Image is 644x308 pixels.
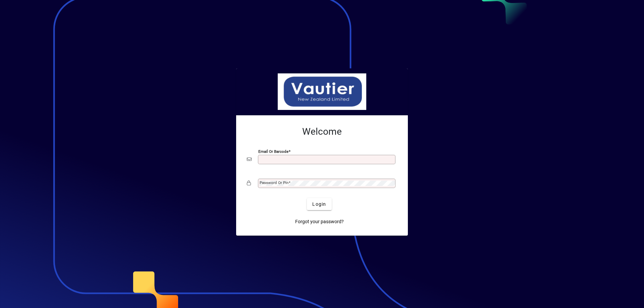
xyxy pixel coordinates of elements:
span: Login [312,201,326,208]
h2: Welcome [247,126,397,137]
mat-label: Password or Pin [260,180,288,185]
span: Forgot your password? [295,218,344,225]
a: Forgot your password? [292,215,346,228]
button: Login [307,198,331,210]
mat-label: Email or Barcode [258,149,288,154]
